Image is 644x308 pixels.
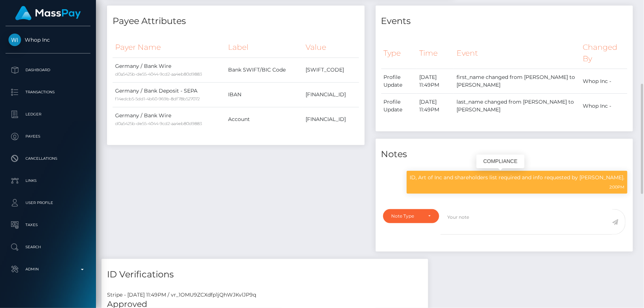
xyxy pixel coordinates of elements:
td: Account [226,107,303,132]
p: Transactions [8,87,87,98]
td: [FINANCIAL_ID] [303,82,359,107]
td: [DATE] 11:49PM [417,94,454,118]
th: Value [303,37,359,58]
small: f14edcb5-5dd1-4b60-969b-8df78b527072 [115,96,200,101]
h4: ID Verifications [107,268,423,281]
th: Time [417,37,454,69]
small: 2:00PM [609,184,624,190]
td: Germany / Bank Wire [113,58,226,82]
div: Note Type [392,213,423,219]
td: Germany / Bank Deposit - SEPA [113,82,226,107]
a: Links [6,172,90,190]
p: Search [8,242,87,253]
img: Whop Inc [8,34,21,46]
td: Germany / Bank Wire [113,107,226,132]
h4: Events [381,15,628,28]
p: User Profile [8,197,87,208]
p: Cancellations [8,153,87,164]
a: Ledger [6,105,90,124]
p: Payees [8,131,87,142]
td: [DATE] 11:49PM [417,69,454,94]
td: Profile Update [381,94,417,118]
td: Bank SWIFT/BIC Code [226,58,303,82]
button: Note Type [383,209,440,223]
h4: Payee Attributes [113,15,359,28]
th: Changed By [581,37,627,69]
p: Ledger [8,109,87,120]
p: Links [8,175,87,186]
td: [FINANCIAL_ID] [303,107,359,132]
a: Search [6,238,90,256]
a: Dashboard [6,61,90,79]
small: d0a5425b-de55-4044-9cd2-aa4eb80d9883 [115,72,202,77]
img: MassPay Logo [15,6,81,20]
td: Whop Inc - [581,94,627,118]
p: Dashboard [8,65,87,76]
div: Stripe - [DATE] 11:49PM / vr_1OMU9ZCXdfp1jQhWJKvlJP9q [101,291,428,299]
td: Whop Inc - [581,69,627,94]
small: d0a5425b-de55-4044-9cd2-aa4eb80d9883 [115,121,202,126]
p: Taxes [8,219,87,231]
th: Event [454,37,580,69]
p: ID, Art of Inc and shareholders list required and info requested by [PERSON_NAME]. [410,174,624,181]
p: Admin [8,264,87,275]
div: COMPLIANCE [476,155,524,168]
td: IBAN [226,82,303,107]
th: Label [226,37,303,58]
a: Cancellations [6,149,90,168]
th: Payer Name [113,37,226,58]
td: last_name changed from [PERSON_NAME] to [PERSON_NAME] [454,94,580,118]
td: [SWIFT_CODE] [303,58,359,82]
th: Type [381,37,417,69]
a: Payees [6,127,90,146]
a: Admin [6,260,90,278]
a: User Profile [6,194,90,212]
h4: Notes [381,148,628,161]
td: first_name changed from [PERSON_NAME] to [PERSON_NAME] [454,69,580,94]
td: Profile Update [381,69,417,94]
span: Whop Inc [6,37,90,43]
a: Taxes [6,216,90,234]
a: Transactions [6,83,90,101]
